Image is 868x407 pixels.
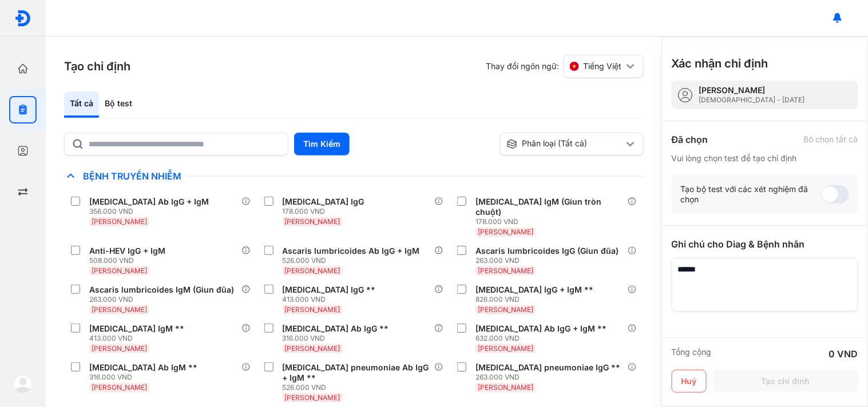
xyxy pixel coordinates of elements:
[92,383,147,392] span: [PERSON_NAME]
[475,246,619,256] div: Ascaris lumbricoides IgG (Giun đũa)
[283,383,435,392] div: 526.000 VND
[672,347,712,361] div: Tổng cộng
[283,207,369,216] div: 178.000 VND
[829,347,858,361] div: 0 VND
[804,134,858,145] div: Bỏ chọn tất cả
[283,324,389,334] div: [MEDICAL_DATA] Ab IgG **
[89,334,189,343] div: 413.000 VND
[475,295,598,304] div: 826.000 VND
[475,324,607,334] div: [MEDICAL_DATA] Ab IgG + IgM **
[285,305,340,314] span: [PERSON_NAME]
[475,334,611,343] div: 632.000 VND
[89,295,239,304] div: 263.000 VND
[99,91,138,118] div: Bộ test
[475,362,620,373] div: [MEDICAL_DATA] pneumoniae IgG **
[89,373,202,382] div: 316.000 VND
[699,95,805,105] div: [DEMOGRAPHIC_DATA] - [DATE]
[89,207,213,216] div: 356.000 VND
[285,393,340,402] span: [PERSON_NAME]
[506,138,624,150] div: Phân loại (Tất cả)
[64,58,130,74] h3: Tạo chỉ định
[89,285,234,295] div: Ascaris lumbricoides IgM (Giun đũa)
[89,256,170,265] div: 508.000 VND
[92,217,147,226] span: [PERSON_NAME]
[283,246,420,256] div: Ascaris lumbricoides Ab IgG + IgM
[584,61,622,71] span: Tiếng Việt
[14,375,32,393] img: logo
[14,10,31,27] img: logo
[672,153,858,163] div: Vui lòng chọn test để tạo chỉ định
[89,362,197,373] div: [MEDICAL_DATA] Ab IgM **
[475,197,623,217] div: [MEDICAL_DATA] IgM (Giun tròn chuột)
[672,133,708,146] div: Đã chọn
[672,370,707,393] button: Huỷ
[92,305,147,314] span: [PERSON_NAME]
[283,285,376,295] div: [MEDICAL_DATA] IgG **
[699,85,805,95] div: [PERSON_NAME]
[475,256,623,265] div: 263.000 VND
[92,266,147,275] span: [PERSON_NAME]
[285,266,340,275] span: [PERSON_NAME]
[475,373,625,382] div: 263.000 VND
[285,344,340,353] span: [PERSON_NAME]
[478,344,533,353] span: [PERSON_NAME]
[714,370,858,393] button: Tạo chỉ định
[89,324,184,334] div: [MEDICAL_DATA] IgM **
[283,197,364,207] div: [MEDICAL_DATA] IgG
[475,285,593,295] div: [MEDICAL_DATA] IgG + IgM **
[285,217,340,226] span: [PERSON_NAME]
[478,305,533,314] span: [PERSON_NAME]
[283,256,425,265] div: 526.000 VND
[475,217,628,226] div: 178.000 VND
[478,266,533,275] span: [PERSON_NAME]
[283,362,430,383] div: [MEDICAL_DATA] pneumoniae Ab IgG + IgM **
[681,184,822,205] div: Tạo bộ test với các xét nghiệm đã chọn
[283,295,381,304] div: 413.000 VND
[283,334,394,343] div: 316.000 VND
[672,237,858,251] div: Ghi chú cho Diag & Bệnh nhân
[486,55,644,78] div: Thay đổi ngôn ngữ:
[89,246,165,256] div: Anti-HEV IgG + IgM
[89,197,209,207] div: [MEDICAL_DATA] Ab IgG + IgM
[478,228,533,236] span: [PERSON_NAME]
[92,344,147,353] span: [PERSON_NAME]
[64,91,99,118] div: Tất cả
[77,170,187,182] span: Bệnh Truyền Nhiễm
[294,133,350,155] button: Tìm Kiếm
[478,383,533,392] span: [PERSON_NAME]
[672,55,768,71] h3: Xác nhận chỉ định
